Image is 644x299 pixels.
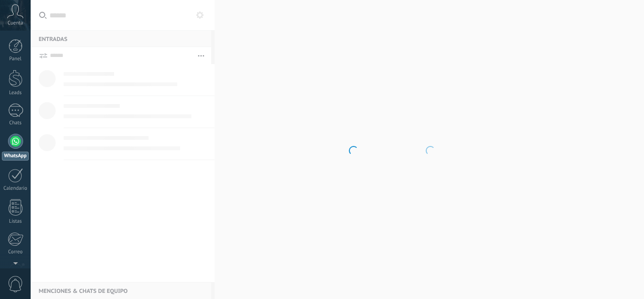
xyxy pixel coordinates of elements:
div: Correo [2,249,29,255]
div: Calendario [2,186,29,192]
span: Cuenta [8,20,23,26]
div: Panel [2,56,29,62]
div: Listas [2,218,29,225]
div: Chats [2,120,29,126]
div: Leads [2,90,29,96]
div: WhatsApp [2,152,29,161]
